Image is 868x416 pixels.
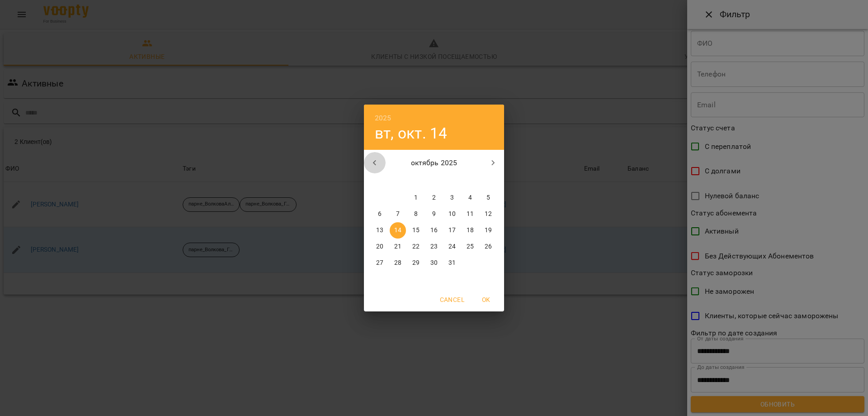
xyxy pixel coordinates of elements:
[372,176,388,185] span: пн
[390,239,406,255] button: 21
[390,222,406,239] button: 14
[426,255,442,271] button: 30
[408,239,424,255] button: 22
[480,176,496,185] span: вс
[444,190,460,206] button: 3
[467,226,474,235] p: 18
[450,193,454,202] p: 3
[408,255,424,271] button: 29
[472,292,500,308] button: OK
[480,190,496,206] button: 5
[485,226,492,235] p: 19
[430,226,438,235] p: 16
[412,226,420,235] p: 15
[408,206,424,222] button: 8
[376,258,383,268] p: 27
[390,255,406,271] button: 28
[372,206,388,222] button: 6
[444,176,460,185] span: пт
[426,206,442,222] button: 9
[430,258,438,268] p: 30
[414,193,418,202] p: 1
[372,222,388,239] button: 13
[462,206,478,222] button: 11
[394,242,401,251] p: 21
[390,176,406,185] span: вт
[467,242,474,251] p: 25
[444,255,460,271] button: 31
[412,242,420,251] p: 22
[448,210,456,219] p: 10
[436,292,468,308] button: Cancel
[448,258,456,268] p: 31
[408,176,424,185] span: ср
[394,226,401,235] p: 14
[462,190,478,206] button: 4
[485,210,492,219] p: 12
[375,124,448,143] button: вт, окт. 14
[440,294,464,305] span: Cancel
[448,242,456,251] p: 24
[444,239,460,255] button: 24
[394,258,401,268] p: 28
[462,239,478,255] button: 25
[376,242,383,251] p: 20
[426,222,442,239] button: 16
[462,176,478,185] span: сб
[414,210,418,219] p: 8
[485,242,492,251] p: 26
[480,239,496,255] button: 26
[408,190,424,206] button: 1
[375,112,392,124] button: 2025
[448,226,456,235] p: 17
[462,222,478,239] button: 18
[480,222,496,239] button: 19
[432,210,436,219] p: 9
[468,193,472,202] p: 4
[386,158,483,168] p: октябрь 2025
[467,210,474,219] p: 11
[426,190,442,206] button: 2
[444,206,460,222] button: 10
[426,239,442,255] button: 23
[444,222,460,239] button: 17
[396,210,400,219] p: 7
[408,222,424,239] button: 15
[412,258,420,268] p: 29
[486,193,490,202] p: 5
[475,294,497,305] span: OK
[480,206,496,222] button: 12
[378,210,382,219] p: 6
[390,206,406,222] button: 7
[432,193,436,202] p: 2
[430,242,438,251] p: 23
[372,239,388,255] button: 20
[426,176,442,185] span: чт
[372,255,388,271] button: 27
[376,226,383,235] p: 13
